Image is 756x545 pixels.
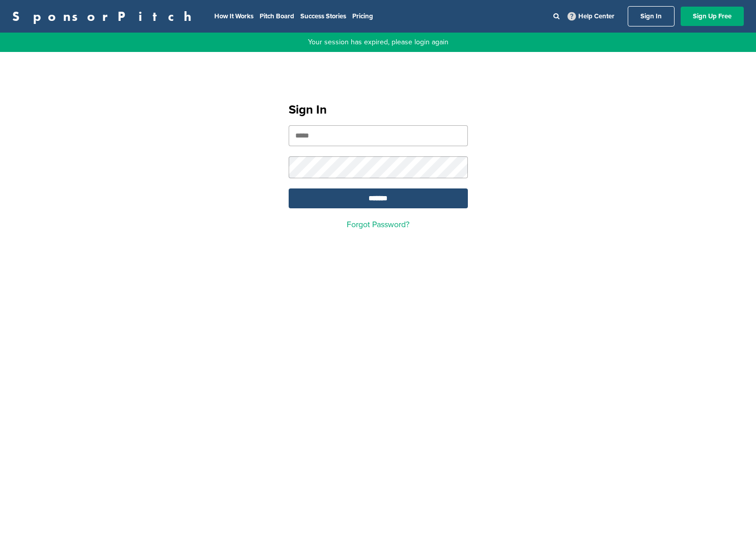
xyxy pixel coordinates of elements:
a: Help Center [566,10,617,22]
a: Success Stories [300,12,346,20]
a: Sign Up Free [681,7,744,26]
a: Sign In [628,6,675,26]
a: Forgot Password? [347,220,409,230]
a: Pitch Board [260,12,294,20]
a: SponsorPitch [12,10,198,23]
h1: Sign In [289,101,468,119]
a: How It Works [214,12,254,20]
a: Pricing [352,12,373,20]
